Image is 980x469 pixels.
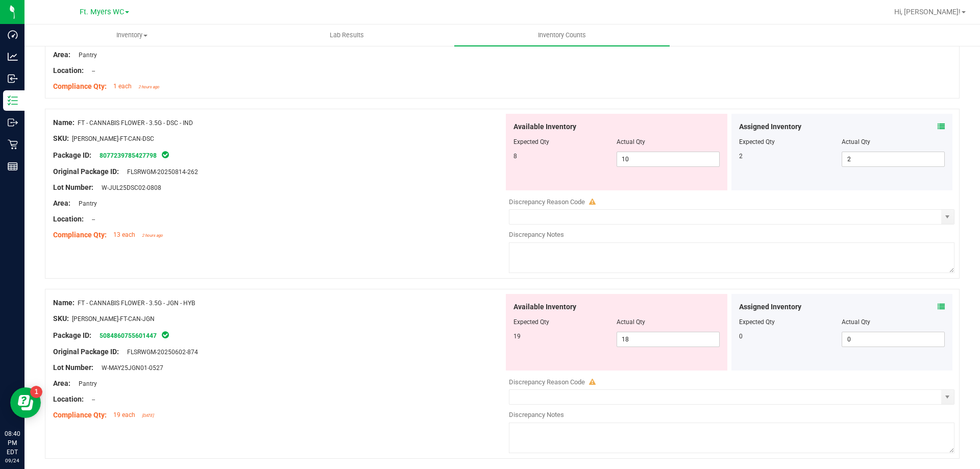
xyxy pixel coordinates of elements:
a: Inventory Counts [454,24,669,46]
span: W-JUL25DSC02-0808 [96,184,161,191]
span: FT - CANNABIS FLOWER - 3.5G - DSC - IND [78,119,193,127]
span: -- [87,67,95,75]
span: Package ID: [53,151,91,159]
span: Pantry [73,200,97,207]
span: Hi, [PERSON_NAME]! [894,8,961,16]
span: Discrepancy Reason Code [509,378,585,386]
span: Location: [53,395,84,403]
inline-svg: Reports [8,161,18,171]
span: -- [87,396,95,403]
span: 1 each [113,83,132,90]
span: SKU: [53,314,69,323]
div: Expected Qty [739,317,842,327]
span: Area: [53,51,70,59]
span: Compliance Qty: [53,231,107,239]
span: Lab Results [316,31,378,40]
div: Discrepancy Notes [509,230,954,240]
div: 0 [739,332,842,341]
span: [DATE] [142,413,154,418]
span: Package ID: [53,331,91,339]
span: W-MAY25JGN01-0527 [96,364,163,372]
iframe: Resource center unread badge [30,386,42,398]
span: Expected Qty [513,318,549,326]
input: 18 [617,332,719,347]
div: Expected Qty [739,137,842,146]
input: 0 [842,332,944,347]
iframe: Resource center [10,387,41,418]
span: Pantry [73,380,97,387]
span: Area: [53,379,70,387]
span: FLSRWGM-20250602-874 [122,349,198,356]
p: 08:40 PM EDT [5,429,20,457]
span: select [941,390,954,404]
span: Location: [53,66,84,75]
span: Expected Qty [513,138,549,145]
span: Available Inventory [513,302,576,312]
input: 10 [617,152,719,166]
span: Available Inventory [513,121,576,132]
span: Lot Number: [53,363,93,372]
span: Inventory [25,31,239,40]
div: Actual Qty [842,137,945,146]
span: [PERSON_NAME]-FT-CAN-JGN [72,315,155,323]
span: Assigned Inventory [739,121,801,132]
span: Pantry [73,52,97,59]
span: Original Package ID: [53,167,119,176]
span: FLSRWGM-20250814-262 [122,168,198,176]
inline-svg: Analytics [8,52,18,62]
span: Name: [53,299,75,307]
span: 8 [513,153,517,160]
inline-svg: Inventory [8,95,18,106]
span: select [941,210,954,224]
span: Location: [53,215,84,223]
span: Actual Qty [617,138,645,145]
span: 13 each [113,231,135,238]
a: 5084860755601447 [100,332,157,339]
span: 19 each [113,411,135,418]
inline-svg: Inbound [8,73,18,84]
span: -- [87,216,95,223]
span: [PERSON_NAME]-FT-CAN-DSC [72,135,154,142]
span: Original Package ID: [53,348,119,356]
a: Lab Results [239,24,454,46]
span: FT - CANNABIS FLOWER - 3.5G - JGN - HYB [78,300,195,307]
div: 2 [739,152,842,161]
a: 8077239785427798 [100,152,157,159]
span: Ft. Myers WC [80,8,124,16]
span: 2 hours ago [138,85,159,89]
div: Discrepancy Notes [509,410,954,420]
span: Area: [53,199,70,207]
span: Compliance Qty: [53,411,107,419]
span: Lot Number: [53,183,93,191]
span: In Sync [161,330,170,340]
span: 19 [513,333,521,340]
span: Discrepancy Reason Code [509,198,585,206]
p: 09/24 [5,457,20,464]
inline-svg: Retail [8,139,18,150]
div: Actual Qty [842,317,945,327]
span: SKU: [53,134,69,142]
a: Inventory [24,24,239,46]
span: Assigned Inventory [739,302,801,312]
span: 2 hours ago [142,233,163,238]
inline-svg: Dashboard [8,30,18,40]
span: Actual Qty [617,318,645,326]
span: Compliance Qty: [53,82,107,90]
span: Name: [53,118,75,127]
inline-svg: Outbound [8,117,18,128]
span: In Sync [161,150,170,160]
span: Inventory Counts [524,31,600,40]
input: 2 [842,152,944,166]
